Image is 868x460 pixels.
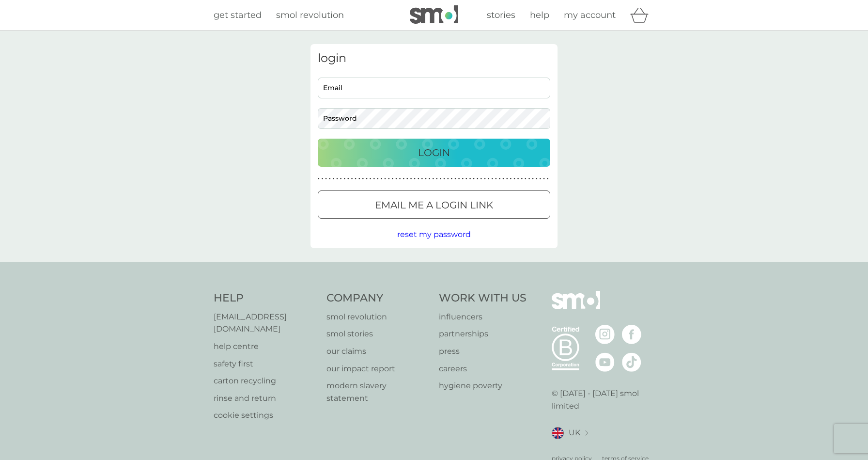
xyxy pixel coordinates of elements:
p: ● [322,176,324,181]
a: [EMAIL_ADDRESS][DOMAIN_NAME] [214,311,317,335]
h3: login [318,51,550,65]
span: my account [564,10,616,20]
p: ● [454,176,456,181]
p: ● [528,176,530,181]
p: ● [502,176,504,181]
span: get started [214,10,262,20]
p: Email me a login link [375,197,493,213]
a: help [530,8,549,22]
p: ● [406,176,408,181]
p: ● [377,176,379,181]
a: partnerships [439,328,527,340]
p: ● [381,176,383,181]
p: ● [521,176,523,181]
img: smol [552,291,600,324]
span: smol revolution [276,10,344,20]
a: carton recycling [214,375,317,387]
p: ● [421,176,423,181]
p: ● [351,176,353,181]
p: ● [513,176,515,181]
a: our claims [326,345,430,358]
p: ● [484,176,486,181]
p: ● [355,176,356,181]
p: ● [403,176,404,181]
p: ● [384,176,386,181]
h4: Company [326,291,430,306]
p: ● [347,176,349,181]
p: ● [436,176,438,181]
a: stories [487,8,515,22]
p: ● [473,176,475,181]
p: ● [458,176,460,181]
p: safety first [214,358,317,370]
a: smol revolution [276,8,344,22]
a: influencers [439,311,527,323]
p: © [DATE] - [DATE] smol limited [552,387,655,412]
span: help [530,10,549,20]
p: ● [418,176,419,181]
p: ● [547,176,549,181]
p: ● [540,176,542,181]
a: press [439,345,527,358]
p: ● [506,176,508,181]
a: my account [564,8,616,22]
p: ● [373,176,375,181]
p: ● [480,176,482,181]
p: ● [329,176,331,181]
span: stories [487,10,515,20]
div: basket [630,5,654,25]
p: ● [392,176,394,181]
p: ● [432,176,434,181]
button: Email me a login link [318,190,550,219]
img: visit the smol Facebook page [622,325,641,344]
a: get started [214,8,262,22]
img: select a new location [585,430,588,436]
p: ● [358,176,360,181]
p: ● [495,176,497,181]
p: ● [410,176,412,181]
a: help centre [214,340,317,353]
p: our impact report [326,363,430,375]
p: ● [366,176,368,181]
p: ● [325,176,327,181]
p: ● [388,176,390,181]
a: rinse and return [214,392,317,405]
img: visit the smol Youtube page [595,352,615,372]
p: ● [462,176,464,181]
button: reset my password [397,228,471,241]
p: ● [499,176,501,181]
p: ● [447,176,449,181]
p: ● [440,176,442,181]
p: ● [340,176,342,181]
p: ● [543,176,545,181]
h4: Work With Us [439,291,527,306]
p: ● [429,176,431,181]
a: smol stories [326,328,430,340]
p: ● [491,176,493,181]
p: ● [333,176,335,181]
a: hygiene poverty [439,380,527,392]
p: ● [510,176,512,181]
p: ● [525,176,527,181]
p: modern slavery statement [326,380,430,404]
span: UK [569,427,580,439]
p: ● [362,176,364,181]
p: ● [414,176,416,181]
img: visit the smol Instagram page [595,325,615,344]
p: ● [517,176,519,181]
p: cookie settings [214,409,317,422]
p: ● [532,176,534,181]
a: smol revolution [326,311,430,323]
p: ● [488,176,490,181]
p: ● [469,176,471,181]
a: careers [439,363,527,375]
